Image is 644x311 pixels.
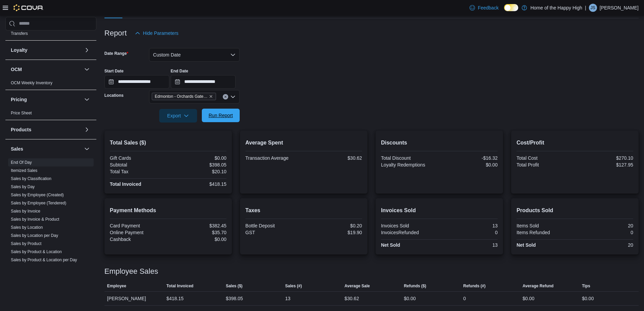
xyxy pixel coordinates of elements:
[11,96,27,103] h3: Pricing
[11,201,66,205] a: Sales by Employee (Tendered)
[11,217,59,222] a: Sales by Invoice & Product
[11,193,64,197] a: Sales by Employee (Created)
[169,230,226,235] div: $35.70
[582,283,590,289] span: Tips
[600,4,639,12] p: [PERSON_NAME]
[230,94,236,99] button: Open list of options
[11,96,81,103] button: Pricing
[11,66,81,73] button: OCM
[11,225,43,230] a: Sales by Location
[440,223,498,228] div: 13
[11,176,51,181] a: Sales by Classification
[11,31,28,36] a: Transfers
[226,294,243,303] div: $398.05
[104,267,158,275] h3: Employee Sales
[83,145,91,153] button: Sales
[169,223,226,228] div: $382.45
[11,249,62,254] a: Sales by Product & Location
[166,283,193,289] span: Total Invoiced
[11,66,22,73] h3: OCM
[11,146,23,152] h3: Sales
[381,206,498,215] h2: Invoices Sold
[11,168,38,173] a: Itemized Sales
[5,79,96,90] div: OCM
[11,209,40,214] a: Sales by Invoice
[285,283,302,289] span: Sales (#)
[381,155,438,161] div: Total Discount
[517,162,574,168] div: Total Profit
[104,292,164,305] div: [PERSON_NAME]
[576,223,633,228] div: 20
[11,111,32,115] a: Price Sheet
[245,155,303,161] div: Transaction Average
[11,184,35,190] span: Sales by Day
[245,230,303,235] div: GST
[104,75,169,89] input: Press the down key to open a popover containing a calendar.
[381,223,438,228] div: Invoices Sold
[245,206,362,215] h2: Taxes
[110,155,167,161] div: Gift Cards
[530,4,582,12] p: Home of the Happy High
[11,81,52,85] a: OCM Weekly Inventory
[11,184,35,189] a: Sales by Day
[110,230,167,235] div: Online Payment
[381,162,438,168] div: Loyalty Redemptions
[404,283,426,289] span: Refunds ($)
[478,4,498,11] span: Feedback
[110,139,226,147] h2: Total Sales ($)
[11,258,77,262] a: Sales by Product & Location per Day
[104,29,127,37] h3: Report
[11,126,81,133] button: Products
[202,109,240,122] button: Run Report
[169,237,226,242] div: $0.00
[305,230,362,235] div: $19.90
[285,294,291,303] div: 13
[517,206,633,215] h2: Products Sold
[163,109,193,123] span: Export
[582,294,594,303] div: $0.00
[305,155,362,161] div: $30.62
[576,162,633,168] div: $127.95
[11,233,58,238] a: Sales by Location per Day
[104,68,124,74] label: Start Date
[11,47,27,53] h3: Loyalty
[381,230,438,235] div: InvoicesRefunded
[517,242,536,248] strong: Net Sold
[440,242,498,248] div: 13
[517,230,574,235] div: Items Refunded
[11,31,28,36] span: Transfers
[576,155,633,161] div: $270.10
[11,168,38,173] span: Itemized Sales
[155,93,208,100] span: Edmonton - Orchards Gate - Fire & Flower
[440,162,498,168] div: $0.00
[11,241,42,246] a: Sales by Product
[110,162,167,168] div: Subtotal
[223,94,228,99] button: Clear input
[11,160,32,165] a: End Of Day
[169,155,226,161] div: $0.00
[209,94,213,98] button: Remove Edmonton - Orchards Gate - Fire & Flower from selection in this group
[576,242,633,248] div: 20
[83,65,91,73] button: OCM
[11,160,32,165] span: End Of Day
[11,80,52,86] span: OCM Weekly Inventory
[585,4,586,12] p: |
[11,241,42,246] span: Sales by Product
[169,181,226,187] div: $418.15
[143,30,178,37] span: Hide Parameters
[5,109,96,120] div: Pricing
[440,230,498,235] div: 0
[517,223,574,228] div: Items Sold
[305,223,362,228] div: $0.20
[14,4,44,11] img: Cova
[132,26,181,40] button: Hide Parameters
[589,4,597,12] div: Jesse Singh
[149,48,240,62] button: Custom Date
[104,93,124,98] label: Locations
